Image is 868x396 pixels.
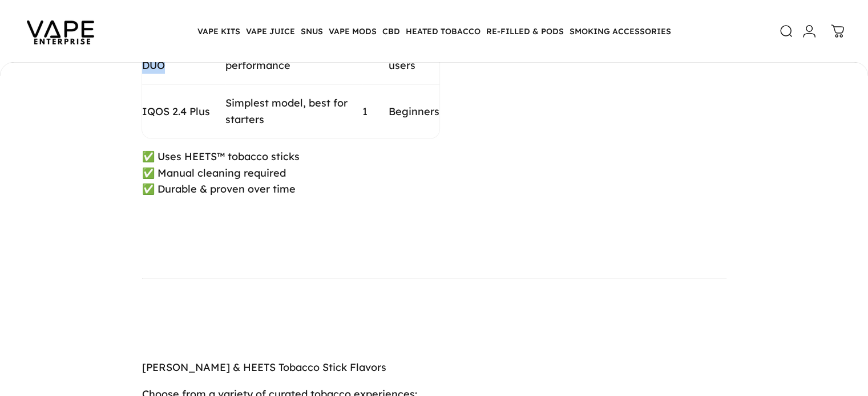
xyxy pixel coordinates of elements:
img: Vape Enterprise [9,5,112,58]
summary: RE-FILLED & PODS [483,19,567,43]
nav: Primary [195,19,674,43]
summary: HEATED TOBACCO [403,19,483,43]
span: ✅ Durable & proven over time [142,182,296,195]
summary: CBD [380,19,403,43]
span: IQOS 2.4 Plus [142,105,210,118]
span: Simplest model, best for starters [225,96,348,126]
summary: SMOKING ACCESSORIES [567,19,674,43]
summary: VAPE JUICE [243,19,298,43]
span: 1 [362,105,368,118]
a: 0 items [825,19,850,44]
summary: VAPE MODS [326,19,380,43]
span: Beginners [389,105,439,118]
summary: SNUS [298,19,326,43]
span: ✅ Manual cleaning required [142,166,286,179]
summary: VAPE KITS [195,19,243,43]
span: ✅ Uses HEETS™ tobacco sticks [142,150,300,163]
span: [PERSON_NAME] & HEETS Tobacco Stick Flavors [142,361,386,374]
